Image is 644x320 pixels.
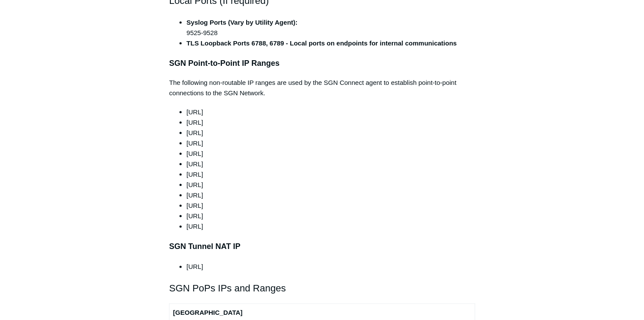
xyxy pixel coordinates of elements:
li: [URL] [186,117,475,127]
strong: TLS Loopback Ports 6788, 6789 - Local ports on endpoints for internal communications [186,39,456,46]
h3: SGN Point-to-Point IP Ranges [169,57,475,69]
p: The following non-routable IP ranges are used by the SGN Connect agent to establish point-to-poin... [169,77,475,98]
strong: [GEOGRAPHIC_DATA] [173,308,242,316]
span: [URL] [186,191,203,198]
span: [URL] [186,108,203,115]
li: 9525-9528 [186,17,475,38]
span: [URL] [186,170,203,178]
li: [URL] [186,138,475,148]
li: [URL] [186,158,475,169]
span: [URL] [186,201,203,209]
strong: Syslog Ports (Vary by Utility Agent): [186,18,297,26]
li: [URL] [186,148,475,158]
h2: SGN PoPs IPs and Ranges [169,280,475,295]
li: [URL] [186,127,475,138]
li: [URL] [186,261,475,272]
span: [URL] [186,181,203,188]
span: [URL] [186,212,203,219]
li: [URL] [186,221,475,231]
h3: SGN Tunnel NAT IP [169,240,475,252]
